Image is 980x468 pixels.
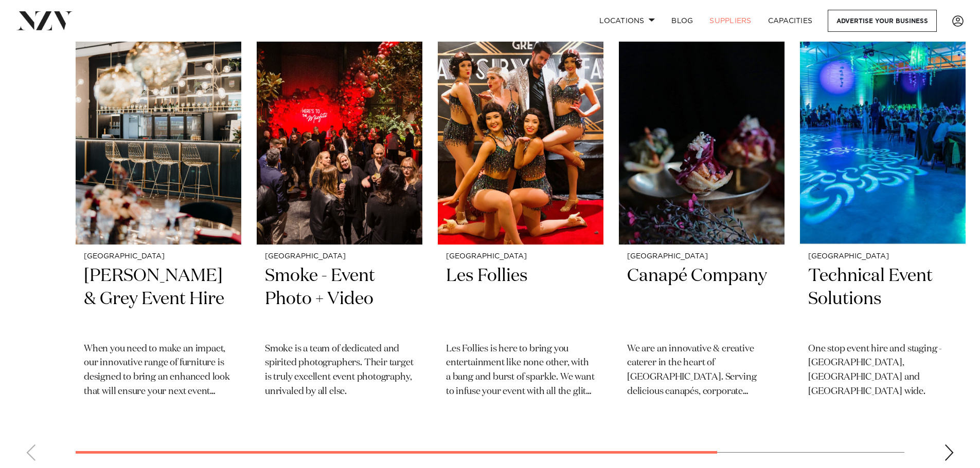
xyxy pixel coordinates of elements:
[828,10,937,32] a: Advertise your business
[84,253,233,260] small: [GEOGRAPHIC_DATA]
[16,11,73,30] img: nzv-logo.png
[257,23,422,420] a: [GEOGRAPHIC_DATA] Smoke - Event Photo + Video Smoke is a team of dedicated and spirited photograp...
[446,265,595,334] h2: Les Follies
[808,342,957,400] p: One stop event hire and staging - [GEOGRAPHIC_DATA], [GEOGRAPHIC_DATA] and [GEOGRAPHIC_DATA] wide.
[808,265,957,334] h2: Technical Event Solutions
[627,342,776,400] p: ​We are an innovative & creative caterer in the heart of [GEOGRAPHIC_DATA]. Serving delicious can...
[265,253,414,260] small: [GEOGRAPHIC_DATA]
[76,23,241,420] a: [GEOGRAPHIC_DATA] [PERSON_NAME] & Grey Event Hire When you need to make an impact, our innovative...
[800,23,966,420] a: [GEOGRAPHIC_DATA] Technical Event Solutions One stop event hire and staging - [GEOGRAPHIC_DATA], ...
[619,23,785,420] a: [GEOGRAPHIC_DATA] Canapé Company ​We are an innovative & creative caterer in the heart of [GEOGRA...
[627,265,776,334] h2: Canapé Company
[800,23,966,420] swiper-slide: 5 / 6
[808,253,957,260] small: [GEOGRAPHIC_DATA]
[619,23,785,420] swiper-slide: 4 / 6
[701,10,759,32] a: SUPPLIERS
[76,23,241,420] swiper-slide: 1 / 6
[627,253,776,260] small: [GEOGRAPHIC_DATA]
[663,10,701,32] a: BLOG
[257,23,422,420] swiper-slide: 2 / 6
[446,342,595,400] p: Les Follies is here to bring you entertainment like none other, with a bang and burst of sparkle....
[84,265,233,334] h2: [PERSON_NAME] & Grey Event Hire
[438,23,603,420] swiper-slide: 3 / 6
[591,10,663,32] a: Locations
[760,10,821,32] a: Capacities
[265,265,414,334] h2: Smoke - Event Photo + Video
[438,23,603,420] a: [GEOGRAPHIC_DATA] Les Follies Les Follies is here to bring you entertainment like none other, wit...
[265,342,414,400] p: Smoke is a team of dedicated and spirited photographers. Their target is truly excellent event ph...
[84,342,233,400] p: When you need to make an impact, our innovative range of furniture is designed to bring an enhanc...
[446,253,595,260] small: [GEOGRAPHIC_DATA]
